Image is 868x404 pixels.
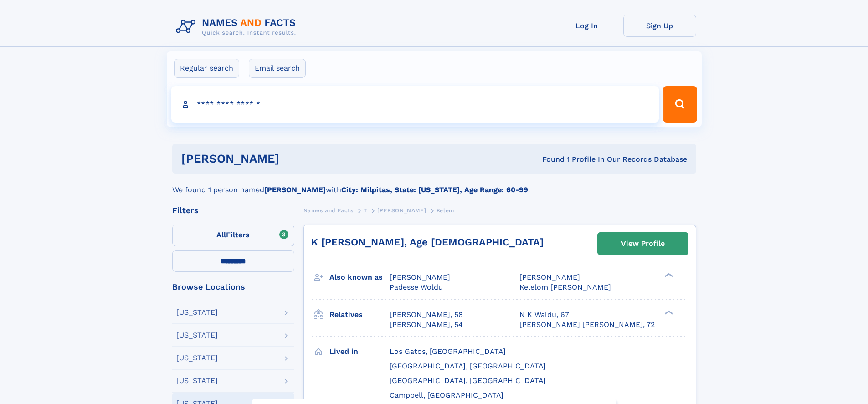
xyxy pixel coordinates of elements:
[303,205,354,216] a: Names and Facts
[390,376,546,385] span: [GEOGRAPHIC_DATA], [GEOGRAPHIC_DATA]
[519,283,611,291] span: Kelelom [PERSON_NAME]
[519,320,655,330] a: [PERSON_NAME] [PERSON_NAME], 72
[663,272,673,278] div: ❯
[171,86,659,123] input: search input
[329,307,390,322] h3: Relatives
[390,283,443,291] span: Padesse Woldu
[176,309,218,316] div: [US_STATE]
[411,154,687,164] div: Found 1 Profile In Our Records Database
[623,15,696,37] a: Sign Up
[172,283,294,291] div: Browse Locations
[519,310,569,320] a: N K Waldu, 67
[249,59,306,78] label: Email search
[390,310,463,320] a: [PERSON_NAME], 58
[390,362,546,370] span: [GEOGRAPHIC_DATA], [GEOGRAPHIC_DATA]
[364,207,367,214] span: T
[176,377,218,384] div: [US_STATE]
[174,59,239,78] label: Regular search
[390,347,506,356] span: Los Gatos, [GEOGRAPHIC_DATA]
[377,207,426,214] span: [PERSON_NAME]
[216,230,226,239] span: All
[550,15,623,37] a: Log In
[364,205,367,216] a: T
[176,354,218,362] div: [US_STATE]
[311,236,544,248] a: K [PERSON_NAME], Age [DEMOGRAPHIC_DATA]
[172,206,294,215] div: Filters
[663,86,697,123] button: Search Button
[176,332,218,339] div: [US_STATE]
[264,185,326,194] b: [PERSON_NAME]
[172,15,303,39] img: Logo Names and Facts
[172,174,696,195] div: We found 1 person named with .
[437,207,454,214] span: Kelem
[172,225,294,246] label: Filters
[390,273,450,281] span: [PERSON_NAME]
[341,185,528,194] b: City: Milpitas, State: [US_STATE], Age Range: 60-99
[329,270,390,285] h3: Also known as
[519,273,580,281] span: [PERSON_NAME]
[329,344,390,359] h3: Lived in
[181,153,411,164] h1: [PERSON_NAME]
[377,205,426,216] a: [PERSON_NAME]
[390,320,463,330] a: [PERSON_NAME], 54
[621,233,665,254] div: View Profile
[390,391,503,399] span: Campbell, [GEOGRAPHIC_DATA]
[598,233,688,255] a: View Profile
[663,309,673,315] div: ❯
